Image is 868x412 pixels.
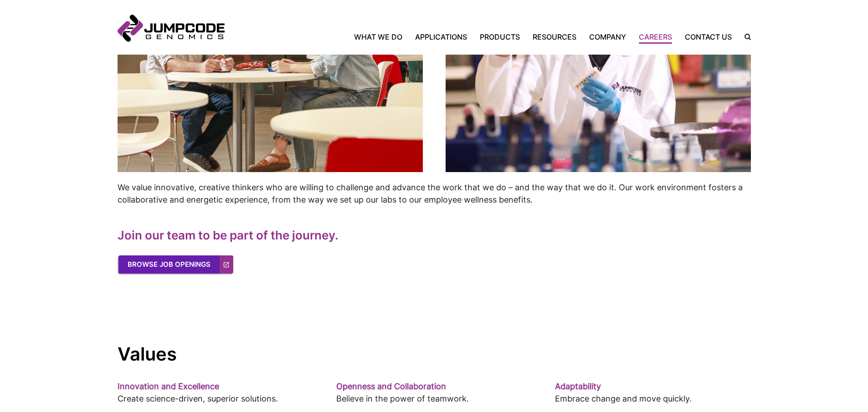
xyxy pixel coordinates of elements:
[118,228,339,242] strong: Join our team to be part of the journey.
[583,31,632,42] a: Company
[225,31,738,42] nav: Primary Navigation
[632,31,678,42] a: Careers
[678,31,738,42] a: Contact Us
[409,31,473,42] a: Applications
[555,381,601,391] strong: Adaptability
[526,31,583,42] a: Resources
[118,181,751,206] p: We value innovative, creative thinkers who are willing to challenge and advance the work that we ...
[118,343,751,366] h2: Values
[118,392,313,405] p: Create science-driven, superior solutions.
[473,31,526,42] a: Products
[118,381,219,391] strong: Innovation and Excellence
[336,392,532,405] p: Believe in the power of teamwork.
[354,31,409,42] a: What We Do
[336,381,446,391] strong: Openness and Collaboration
[555,392,751,405] p: Embrace change and move quickly.
[738,34,751,40] label: Search the site.
[118,255,233,274] a: Browse Job Openings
